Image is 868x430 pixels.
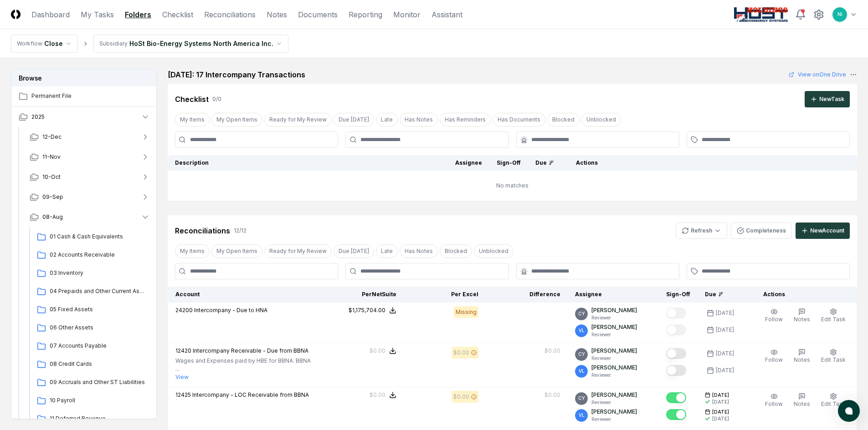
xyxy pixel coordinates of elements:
div: [DATE] [712,399,729,405]
button: My Items [175,244,210,258]
button: Mark complete [666,324,686,335]
button: Follow [763,391,785,410]
img: Host NA Holdings logo [734,7,788,22]
div: $0.00 [453,393,469,401]
button: NewAccount [796,223,850,239]
button: My Open Items [211,113,262,126]
button: Follow [763,347,785,366]
p: [PERSON_NAME] [591,408,637,416]
button: Mark complete [666,409,686,420]
span: VL [579,368,585,374]
div: Due [535,159,554,167]
a: Reporting [349,9,382,20]
button: Mark complete [666,308,686,319]
p: Wages and Expenses paid by HBE for BBNA. BBNA ... [175,357,314,373]
p: Reviewer [591,416,637,423]
h3: Browse [11,70,156,86]
button: Notes [792,391,812,410]
span: 2025 [31,113,45,121]
th: Description [168,155,448,171]
div: $1,175,704.00 [349,306,385,314]
span: CY [578,395,585,402]
p: [PERSON_NAME] [591,364,637,372]
p: Reviewer [591,399,637,406]
th: Assignee [568,287,659,303]
div: [DATE] [716,309,734,317]
button: Refresh [676,223,727,239]
button: $0.00 [370,347,396,355]
a: 04 Prepaids and Other Current Assets [33,283,150,300]
button: My Open Items [211,244,262,258]
span: Notes [794,316,810,323]
span: Intercompany - Due to HNA [194,307,267,314]
span: NI [837,11,842,18]
span: 03 Inventory [50,269,146,277]
div: [DATE] [716,349,734,358]
a: 07 Accounts Payable [33,338,150,354]
span: 04 Prepaids and Other Current Assets [50,287,146,295]
span: 06 Other Assets [50,324,146,332]
a: Assistant [431,9,462,20]
div: $0.00 [544,347,560,355]
button: Blocked [440,244,472,258]
button: Has Documents [493,113,545,126]
span: VL [579,327,585,334]
span: 11-Nov [42,153,61,161]
span: 12420 [175,347,191,354]
a: Notes [267,9,287,20]
span: 08 Credit Cards [50,360,146,368]
span: 09 Accruals and Other ST Liabilities [50,378,146,386]
div: Due [705,290,741,298]
button: NewTask [805,91,850,107]
button: Unblocked [474,244,514,258]
td: No matches [168,171,857,201]
p: [PERSON_NAME] [591,391,637,399]
th: Assignee [448,155,489,171]
button: Has Notes [400,113,438,126]
span: 05 Fixed Assets [50,305,146,314]
a: Monitor [393,9,421,20]
a: 03 Inventory [33,265,150,282]
p: Reviewer [591,372,637,379]
div: $0.00 [453,349,469,357]
a: 05 Fixed Assets [33,302,150,318]
span: 10 Payroll [50,396,146,405]
span: 01 Cash & Cash Equivalents [50,233,146,241]
div: [DATE] [716,366,734,374]
span: Follow [765,316,783,323]
a: Checklist [162,9,193,20]
button: 09-Sep [22,187,157,207]
button: Late [376,113,398,126]
a: 01 Cash & Cash Equivalents [33,229,150,245]
span: Intercompany - LOC Receivable from BBNA [192,391,309,398]
span: CY [578,310,585,317]
div: Actions [756,290,850,298]
div: New Account [810,227,844,235]
button: Unblocked [581,113,621,126]
div: 12 / 12 [234,227,247,235]
a: Dashboard [31,9,70,20]
nav: breadcrumb [11,35,288,53]
a: Documents [298,9,338,20]
span: Permanent File [31,92,150,100]
button: 2025 [11,107,157,127]
th: Sign-Off [489,155,528,171]
span: CY [578,351,585,358]
button: Mark complete [666,392,686,403]
span: 12-Dec [42,133,62,141]
button: $1,175,704.00 [349,306,396,314]
button: Follow [763,306,785,325]
p: Reviewer [591,355,637,362]
a: 06 Other Assets [33,320,150,336]
button: Ready for My Review [264,244,332,258]
button: Due Today [334,244,374,258]
button: Edit Task [819,391,847,410]
button: Mark complete [666,348,686,359]
span: Follow [765,356,783,363]
button: 08-Aug [22,207,157,227]
th: Difference [486,287,568,303]
div: Actions [569,159,850,167]
div: [DATE] [716,326,734,334]
div: [DATE] [712,415,729,422]
button: Notes [792,306,812,325]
